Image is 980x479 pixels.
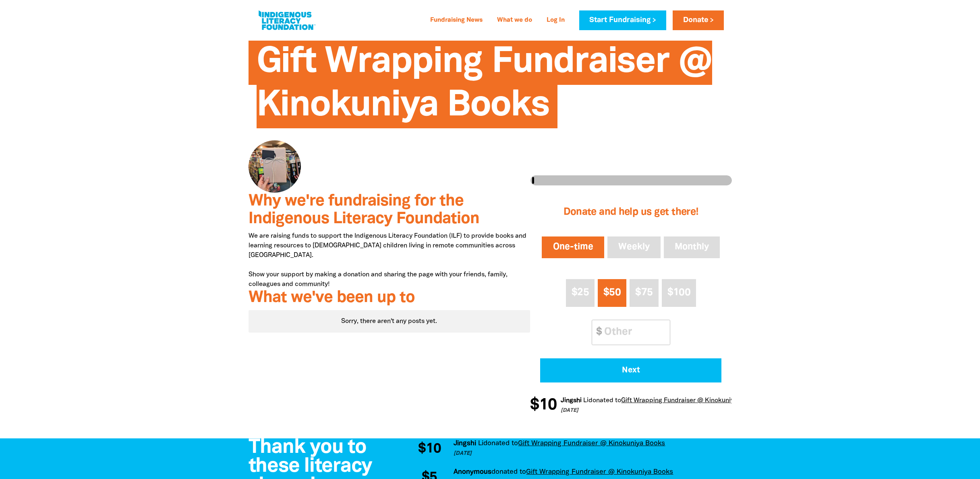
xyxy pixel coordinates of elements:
[635,288,653,297] span: $75
[249,310,530,333] div: Paginated content
[540,358,721,382] button: Pay with Credit Card
[478,440,483,446] em: Li
[673,10,723,30] a: Donate
[483,440,518,446] span: donated to
[576,398,581,403] em: Li
[450,144,472,151] span: Copy Link
[414,144,427,151] span: Email
[530,166,732,175] p: raised of our $10,000.00 goal
[566,279,595,307] button: $25
[522,397,549,413] span: $10
[598,279,626,307] button: $50
[599,320,670,345] input: Other
[381,144,392,151] span: Post
[518,440,665,446] a: Gift Wrapping Fundraiser @ Kinokuniya Books
[366,140,397,155] a: Post
[613,398,750,403] a: Gift Wrapping Fundraiser @ Kinokuniya Books
[530,393,731,426] div: Donation stream
[662,235,721,260] button: Monthly
[551,366,711,374] span: Next
[603,288,621,297] span: $50
[249,231,530,289] p: We are raising funds to support the Indigenous Literacy Foundation (ILF) to provide books and lea...
[435,140,478,155] button: Copy Link
[249,289,530,307] h3: What we've been up to
[329,140,364,155] a: Share
[492,14,537,27] a: What we do
[540,196,721,228] h2: Donate and help us get there!
[592,320,602,345] span: $
[662,279,696,307] button: $100
[491,469,526,475] span: donated to
[404,144,412,152] i: email
[572,288,589,297] span: $25
[454,450,731,458] p: [DATE]
[579,10,666,30] a: Start Fundraising
[606,235,662,260] button: Weekly
[542,14,570,27] a: Log In
[418,442,441,456] span: $10
[400,140,433,155] a: emailEmail
[257,46,713,128] span: Gift Wrapping Fundraiser @ Kinokuniya Books
[344,144,358,151] span: Share
[425,14,487,27] a: Fundraising News
[553,407,750,415] p: [DATE]
[249,310,530,333] div: Sorry, there aren't any posts yet.
[526,469,673,475] a: Gift Wrapping Fundraiser @ Kinokuniya Books
[454,469,491,475] em: Anonymous
[601,140,661,159] span: $70.00
[581,398,613,403] span: donated to
[540,235,605,260] button: One-time
[667,288,690,297] span: $100
[630,279,658,307] button: $75
[553,398,574,403] em: Jingshi
[454,440,476,446] em: Jingshi
[249,194,479,226] span: Why we're fundraising for the Indigenous Literacy Foundation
